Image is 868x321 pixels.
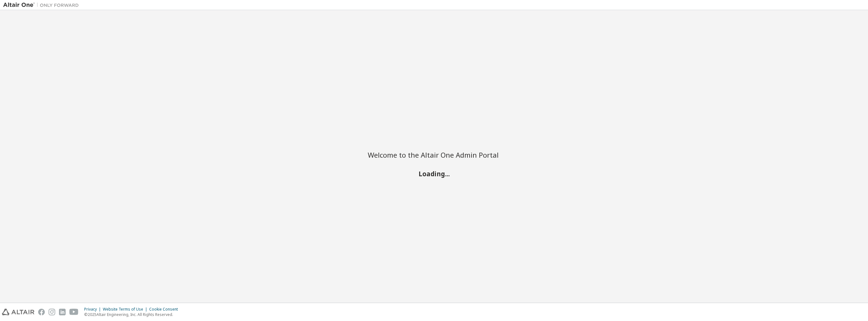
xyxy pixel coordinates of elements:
[2,309,34,315] img: altair_logo.svg
[84,312,182,317] p: © 2025 Altair Engineering, Inc. All Rights Reserved.
[49,309,55,315] img: instagram.svg
[103,307,149,312] div: Website Terms of Use
[69,309,79,315] img: youtube.svg
[3,2,82,8] img: Altair One
[368,170,500,178] h2: Loading...
[84,307,103,312] div: Privacy
[149,307,182,312] div: Cookie Consent
[368,150,500,159] h2: Welcome to the Altair One Admin Portal
[59,309,66,315] img: linkedin.svg
[38,309,45,315] img: facebook.svg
